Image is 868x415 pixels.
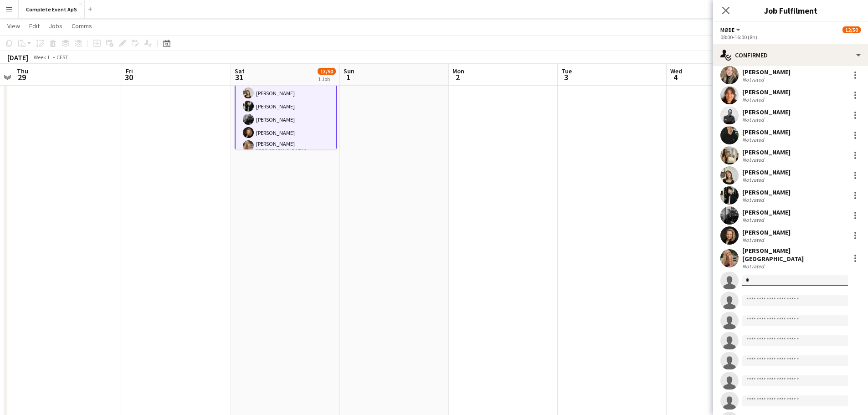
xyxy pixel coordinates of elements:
div: [PERSON_NAME] [742,108,791,116]
div: Not rated [742,196,766,203]
a: View [4,20,24,32]
div: 08:00-16:00 (8h) [720,34,861,41]
span: 12/50 [842,26,861,33]
div: 1 Job [318,76,335,82]
div: Not rated [742,216,766,223]
button: Møde [720,26,742,33]
div: Not rated [742,176,766,183]
div: Not rated [742,116,766,123]
a: Edit [26,20,43,32]
span: Thu [17,67,28,75]
div: CEST [56,54,68,61]
div: [PERSON_NAME] [742,88,791,96]
span: 3 [560,72,572,82]
span: 30 [124,72,133,82]
span: Fri [126,67,133,75]
h3: Job Fulfilment [713,5,868,16]
span: Comms [72,22,92,30]
span: 13/50 [318,68,336,75]
span: 29 [15,72,28,82]
div: [PERSON_NAME] [742,128,791,136]
span: 2 [451,72,464,82]
span: Sat [235,67,245,75]
span: Edit [29,22,40,30]
span: Jobs [49,22,62,30]
div: [PERSON_NAME] [742,228,791,236]
div: Confirmed [713,44,868,66]
span: Mon [452,67,464,75]
a: Jobs [45,20,66,32]
div: Not rated [742,96,766,103]
span: 1 [342,72,354,82]
span: Week 1 [30,54,53,61]
span: Tue [561,67,572,75]
div: [PERSON_NAME] [742,188,791,196]
div: [PERSON_NAME] [742,148,791,156]
span: Wed [670,67,682,75]
div: Not rated [742,156,766,163]
div: [DATE] [7,53,28,62]
span: Sun [344,67,354,75]
span: View [7,22,20,30]
button: Complete Event ApS [19,0,85,18]
div: Not rated [742,136,766,143]
div: [PERSON_NAME][GEOGRAPHIC_DATA] [742,246,846,263]
span: Møde [720,26,734,33]
a: Comms [68,20,96,32]
span: 31 [233,72,245,82]
div: Not rated [742,76,766,83]
span: 4 [669,72,682,82]
div: Not rated [742,263,766,270]
div: [PERSON_NAME] [742,208,791,216]
div: [PERSON_NAME] [742,68,791,76]
div: Not rated [742,236,766,243]
div: [PERSON_NAME] [742,168,791,176]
